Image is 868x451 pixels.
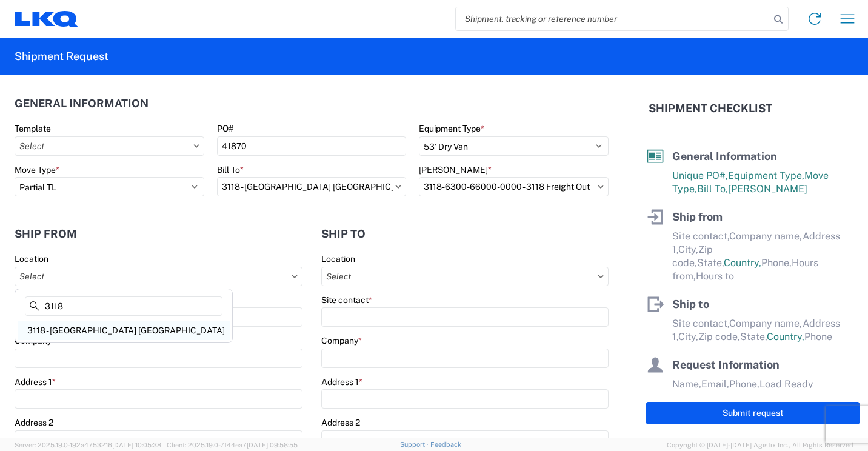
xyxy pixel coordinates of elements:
span: Ship from [672,210,723,223]
span: Company name, [729,318,803,329]
span: Copyright © [DATE]-[DATE] Agistix Inc., All Rights Reserved [667,439,853,450]
label: Address 1 [15,376,56,387]
span: Phone, [761,257,792,269]
span: General Information [672,150,777,162]
a: Support [400,441,430,448]
span: State, [740,331,767,342]
input: Select [321,267,609,286]
label: Site contact [321,295,372,306]
span: [DATE] 09:58:55 [247,441,298,449]
span: Email, [701,378,729,390]
span: State, [697,257,724,269]
label: Move Type [15,164,59,175]
span: Bill To, [697,183,728,195]
input: Select [15,136,204,156]
span: Site contact, [672,230,729,242]
span: Country, [724,257,761,269]
label: Address 2 [321,417,360,428]
h2: Shipment Checklist [649,101,772,116]
label: Address 2 [15,417,53,428]
h2: Ship from [15,228,77,240]
span: Server: 2025.19.0-192a4753216 [15,441,161,449]
span: Client: 2025.19.0-7f44ea7 [167,441,298,449]
span: Phone, [729,378,760,390]
span: Site contact, [672,318,729,329]
span: Company name, [729,230,803,242]
div: 3118 - [GEOGRAPHIC_DATA] [GEOGRAPHIC_DATA] [18,321,230,340]
span: Unique PO#, [672,170,728,181]
span: Request Information [672,358,780,371]
span: Ship to [672,298,709,310]
label: Bill To [217,164,244,175]
label: Equipment Type [419,123,484,134]
label: Address 1 [321,376,362,387]
a: Feedback [430,441,461,448]
span: [PERSON_NAME] [728,183,807,195]
label: Location [321,253,355,264]
label: PO# [217,123,233,134]
input: Select [217,177,407,196]
h2: Ship to [321,228,366,240]
label: Company [321,335,362,346]
span: City, [678,331,698,342]
input: Select [419,177,609,196]
label: Location [15,253,48,264]
span: Name, [672,378,701,390]
button: Submit request [646,402,860,424]
label: [PERSON_NAME] [419,164,492,175]
span: Equipment Type, [728,170,804,181]
span: Hours to [696,270,734,282]
span: Zip code, [698,331,740,342]
h2: General Information [15,98,149,110]
input: Shipment, tracking or reference number [456,7,770,30]
input: Select [15,267,302,286]
span: Phone [804,331,832,342]
h2: Shipment Request [15,49,109,64]
span: Country, [767,331,804,342]
label: Template [15,123,51,134]
span: City, [678,244,698,255]
span: [DATE] 10:05:38 [112,441,161,449]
